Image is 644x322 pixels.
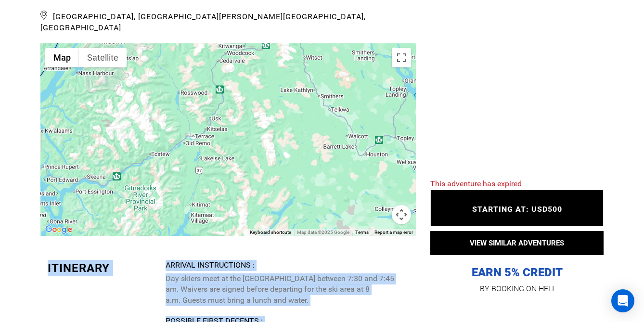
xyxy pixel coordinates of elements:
p: BY BOOKING ON HELI [430,282,604,296]
button: Toggle fullscreen view [392,48,411,67]
a: Terms (opens in new tab) [355,230,369,235]
span: STARTING AT: USD500 [472,205,562,214]
div: Open Intercom Messenger [611,289,634,312]
div: Arrival Instructions : [166,260,409,271]
a: Report a map error [374,230,413,235]
button: Show street map [45,48,79,67]
a: Open this area in Google Maps (opens a new window) [43,223,75,236]
p: Day skiers meet at the [GEOGRAPHIC_DATA] between 7:30 and 7:45 am. Waivers are signed before depa... [166,273,409,307]
button: Show satellite imagery [79,48,127,67]
button: Map camera controls [392,205,411,224]
div: Itinerary [48,260,158,276]
button: VIEW SIMILAR ADVENTURES [430,231,604,255]
span: This adventure has expired [430,179,522,188]
span: Map data ©2025 Google [297,230,349,235]
button: Keyboard shortcuts [250,229,291,236]
img: Google [43,223,75,236]
span: [GEOGRAPHIC_DATA], [GEOGRAPHIC_DATA][PERSON_NAME][GEOGRAPHIC_DATA], [GEOGRAPHIC_DATA] [40,8,416,34]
